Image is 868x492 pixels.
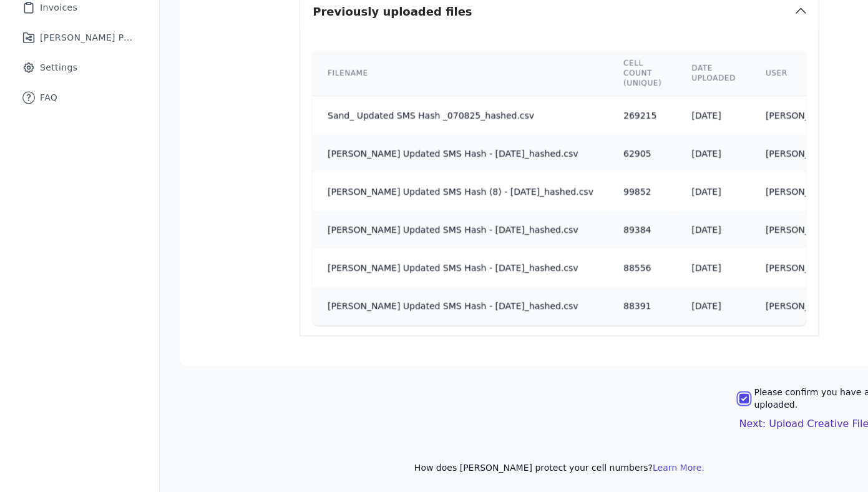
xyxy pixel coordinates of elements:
[10,54,149,81] a: Settings
[608,134,676,172] td: 62905
[10,24,149,51] a: [PERSON_NAME] Performance
[313,248,608,287] td: [PERSON_NAME] Updated SMS Hash - [DATE]_hashed.csv
[676,172,751,210] td: [DATE]
[313,134,608,172] td: [PERSON_NAME] Updated SMS Hash - [DATE]_hashed.csv
[313,51,608,96] th: Filename
[676,134,751,172] td: [DATE]
[608,96,676,135] td: 269215
[608,172,676,210] td: 99852
[40,31,134,44] span: [PERSON_NAME] Performance
[608,210,676,248] td: 89384
[608,248,676,287] td: 88556
[653,461,705,473] button: Learn More.
[676,51,751,96] th: Date uploaded
[676,287,751,325] td: [DATE]
[313,172,608,210] td: [PERSON_NAME] Updated SMS Hash (8) - [DATE]_hashed.csv
[40,61,77,74] span: Settings
[40,1,77,14] span: Invoices
[10,84,149,111] a: FAQ
[313,3,472,21] h3: Previously uploaded files
[608,287,676,325] td: 88391
[608,51,676,96] th: Cell count (unique)
[676,248,751,287] td: [DATE]
[313,96,608,135] td: Sand_ Updated SMS Hash _070825_hashed.csv
[40,91,57,104] span: FAQ
[676,96,751,135] td: [DATE]
[313,210,608,248] td: [PERSON_NAME] Updated SMS Hash - [DATE]_hashed.csv
[313,287,608,325] td: [PERSON_NAME] Updated SMS Hash - [DATE]_hashed.csv
[676,210,751,248] td: [DATE]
